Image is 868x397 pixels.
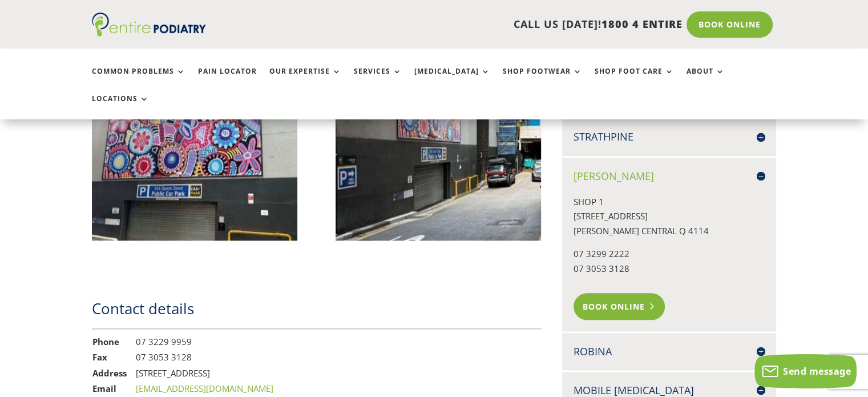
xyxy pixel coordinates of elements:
a: Common Problems [92,67,185,92]
a: Services [354,67,402,92]
td: 07 3229 9959 [135,334,274,350]
a: About [687,67,725,92]
h2: Contact details [92,298,542,324]
strong: Phone [92,336,119,347]
p: SHOP 1 [STREET_ADDRESS] [PERSON_NAME] CENTRAL Q 4114 [574,195,765,247]
strong: Fax [92,351,107,363]
a: [MEDICAL_DATA] [414,67,490,92]
strong: Email [92,383,116,394]
img: View of entrance to parking at rear of Entire Podiatry Brisbane [92,94,298,240]
h4: [PERSON_NAME] [574,169,765,183]
a: Locations [92,95,149,119]
h4: Robina [574,344,765,359]
a: Pain Locator [198,67,257,92]
strong: Address [92,367,127,379]
a: Our Expertise [269,67,341,92]
p: CALL US [DATE]! [250,17,683,32]
span: 1800 4 ENTIRE [601,17,683,31]
img: View of entrance to parking at rear of Entire Podiatry Brisbane [336,94,542,240]
button: Send message [754,354,857,388]
a: [EMAIL_ADDRESS][DOMAIN_NAME] [136,383,273,394]
a: Shop Foot Care [595,67,674,92]
span: Send message [783,365,851,378]
td: 07 3053 3128 [135,350,274,366]
a: Shop Footwear [503,67,582,92]
img: logo (1) [92,13,206,37]
h4: Strathpine [574,130,765,144]
p: 07 3299 2222 07 3053 3128 [574,247,765,284]
td: [STREET_ADDRESS] [135,366,274,382]
a: Book Online [687,11,773,38]
a: Entire Podiatry [92,27,206,39]
a: Book Online [574,293,665,319]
